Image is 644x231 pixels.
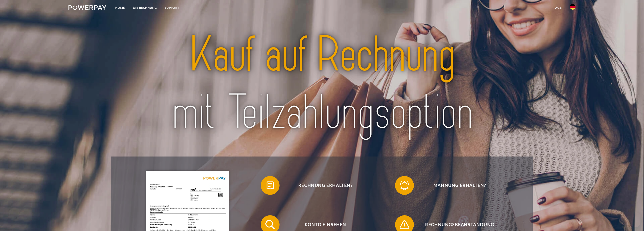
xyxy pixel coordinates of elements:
[261,176,383,195] button: Rechnung erhalten?
[551,4,566,12] a: agb
[264,219,276,231] img: qb_search.svg
[399,219,410,231] img: qb_warning.svg
[161,4,183,12] a: SUPPORT
[395,176,517,195] button: Mahnung erhalten?
[129,4,161,12] a: DIE RECHNUNG
[402,176,517,195] span: Mahnung erhalten?
[264,180,276,191] img: qb_bill.svg
[268,176,383,195] span: Rechnung erhalten?
[625,212,640,227] iframe: Schaltfläche zum Öffnen des Messaging-Fensters
[136,23,508,144] img: title-powerpay_de.svg
[68,5,106,10] img: logo-powerpay-white.svg
[111,4,129,12] a: Home
[570,4,576,10] img: de
[399,180,410,191] img: qb_bell.svg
